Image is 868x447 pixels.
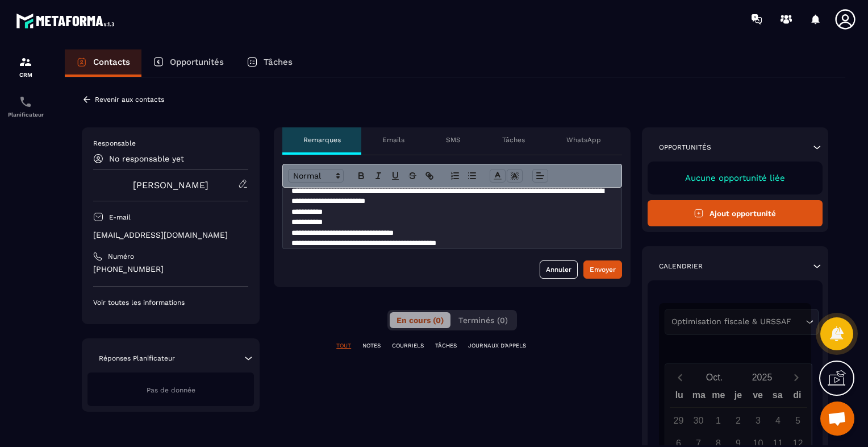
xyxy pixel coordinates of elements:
[133,180,208,191] a: [PERSON_NAME]
[590,264,616,275] div: Envoyer
[336,342,351,350] p: TOUT
[502,135,525,144] p: Tâches
[303,135,341,144] p: Remarques
[93,139,248,148] p: Responsable
[382,135,404,144] p: Emails
[264,57,293,67] p: Tâches
[93,298,248,307] p: Voir toutes les informations
[659,173,812,183] p: Aucune opportunité liée
[19,95,32,109] img: scheduler
[3,47,48,86] a: formationformationCRM
[659,262,703,271] p: Calendrier
[820,402,854,436] div: Ouvrir le chat
[170,57,224,67] p: Opportunités
[390,312,450,328] button: En cours (0)
[397,316,444,325] span: En cours (0)
[99,354,175,363] p: Réponses Planificateur
[446,135,461,144] p: SMS
[362,342,381,350] p: NOTES
[235,49,304,77] a: Tâches
[468,342,526,350] p: JOURNAUX D'APPELS
[141,49,235,77] a: Opportunités
[3,86,48,126] a: schedulerschedulerPlanificateur
[147,386,195,394] span: Pas de donnée
[392,342,424,350] p: COURRIELS
[648,200,823,226] button: Ajout opportunité
[65,49,141,77] a: Contacts
[93,230,248,241] p: [EMAIL_ADDRESS][DOMAIN_NAME]
[3,72,48,78] p: CRM
[3,111,48,118] p: Planificateur
[452,312,515,328] button: Terminés (0)
[16,10,118,31] img: logo
[659,143,711,152] p: Opportunités
[435,342,457,350] p: TÂCHES
[109,213,131,222] p: E-mail
[108,252,134,261] p: Numéro
[566,135,601,144] p: WhatsApp
[95,96,164,104] p: Revenir aux contacts
[583,260,622,279] button: Envoyer
[93,264,248,275] p: [PHONE_NUMBER]
[19,55,32,69] img: formation
[93,57,130,67] p: Contacts
[109,154,184,163] p: No responsable yet
[458,316,508,325] span: Terminés (0)
[540,260,578,279] button: Annuler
